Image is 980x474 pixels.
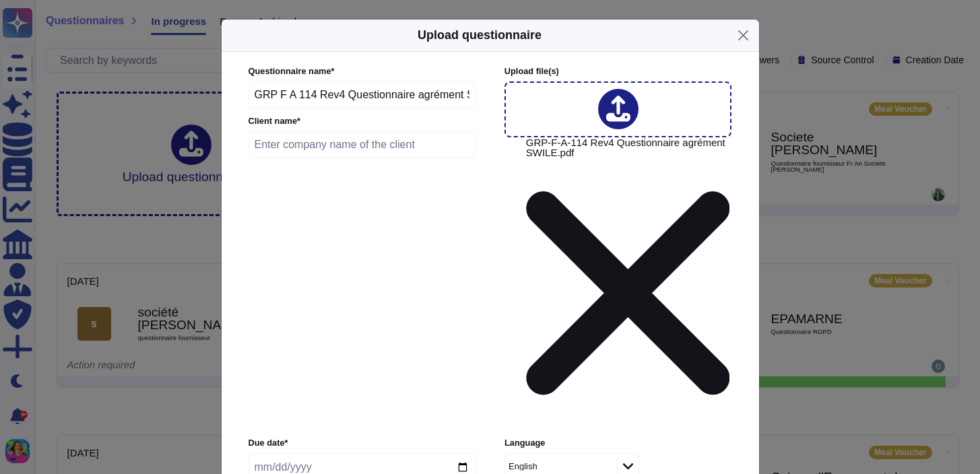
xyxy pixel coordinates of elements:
[249,439,476,448] label: Due date
[526,137,730,429] span: GRP-F-A-114 Rev4 Questionnaire agrément SWILE.pdf
[418,26,542,44] h5: Upload questionnaire
[249,67,476,76] label: Questionnaire name
[509,462,537,471] div: English
[249,117,476,126] label: Client name
[504,439,731,448] label: Language
[249,131,476,158] input: Enter company name of the client
[504,66,559,76] span: Upload file (s)
[249,81,476,108] input: Enter questionnaire name
[733,25,754,46] button: Close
